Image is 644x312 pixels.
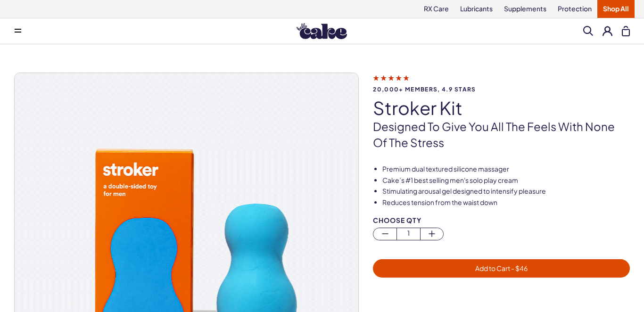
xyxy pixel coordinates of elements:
[382,164,630,174] li: Premium dual textured silicone massager
[382,187,630,196] li: Stimulating arousal gel designed to intensify pleasure
[373,259,630,278] button: Add to Cart - $46
[373,217,630,224] div: Choose Qty
[373,74,630,92] a: 20,000+ members, 4.9 stars
[382,176,630,185] li: Cake’s #1 best selling men's solo play cream
[397,228,420,239] span: 1
[475,264,528,272] span: Add to Cart
[297,23,347,39] img: Hello Cake
[373,98,630,118] h1: stroker kit
[373,86,630,92] span: 20,000+ members, 4.9 stars
[382,198,630,207] li: Reduces tension from the waist down
[510,264,528,272] span: - $ 46
[373,119,630,150] p: Designed to give you all the feels with none of the stress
